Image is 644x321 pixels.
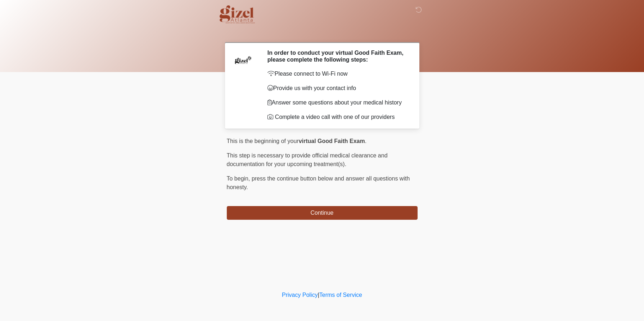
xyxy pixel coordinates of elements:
[267,113,407,121] li: Complete a video call with one of our providers
[227,138,299,144] span: This is the beginning of your
[267,49,407,63] h2: In order to conduct your virtual Good Faith Exam, please complete the following steps:
[319,292,362,298] a: Terms of Service
[227,175,252,182] span: To begin,
[220,5,255,23] img: Gizel Atlanta Logo
[227,206,418,220] button: Continue
[267,98,407,107] p: Answer some questions about your medical history
[299,138,365,144] strong: virtual Good Faith Exam
[267,84,407,93] p: Provide us with your contact info
[227,152,388,167] span: This step is necessary to provide official medical clearance and documentation for your upcoming ...
[221,26,423,39] h1: ‎ ‎
[232,49,254,71] img: Agent Avatar
[282,292,318,298] a: Privacy Policy
[227,175,410,190] span: press the continue button below and answer all questions with honesty.
[365,138,366,144] span: .
[267,70,407,78] p: Please connect to Wi-Fi now
[318,292,319,298] a: |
